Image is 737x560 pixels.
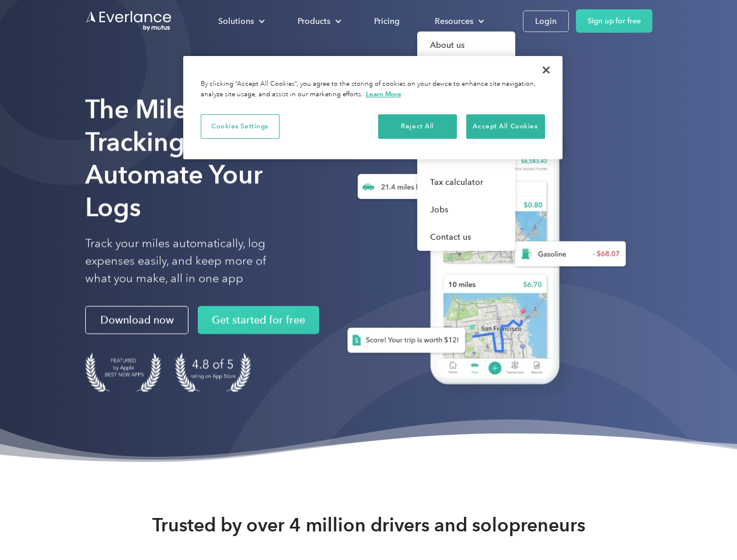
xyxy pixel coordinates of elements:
[435,14,473,29] div: Resources
[85,10,173,32] a: Go to homepage
[417,32,515,251] nav: Resources
[218,14,254,29] div: Solutions
[423,11,494,32] div: Resources
[183,56,563,159] div: Cookie banner
[85,235,294,288] p: Track your miles automatically, log expenses easily, and keep more of what you make, all in one app
[175,353,251,392] img: 4.9 out of 5 stars on the app store
[378,114,457,139] button: Reject All
[298,14,330,29] div: Products
[576,9,652,33] a: Sign up for free
[201,114,280,139] button: Cookies Settings
[85,353,161,392] img: Badge for Featured by Apple Best New Apps
[362,11,411,32] a: Pricing
[183,56,563,159] div: Privacy
[366,90,401,98] a: More information about your privacy, opens in a new tab
[535,14,557,29] div: Login
[207,11,274,32] div: Solutions
[152,513,585,537] strong: Trusted by over 4 million drivers and solopreneurs
[329,111,635,402] img: Everlance, mileage tracker app, expense tracking app
[417,32,515,59] a: About us
[286,11,351,32] div: Products
[523,10,569,32] a: Login
[417,169,515,196] a: Tax calculator
[201,79,545,100] div: By clicking “Accept All Cookies”, you agree to the storing of cookies on your device to enhance s...
[374,14,400,29] div: Pricing
[417,196,515,223] a: Jobs
[417,223,515,251] a: Contact us
[533,57,559,83] button: Close
[466,114,545,139] button: Accept All Cookies
[198,306,319,334] a: Get started for free
[85,306,188,334] a: Download now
